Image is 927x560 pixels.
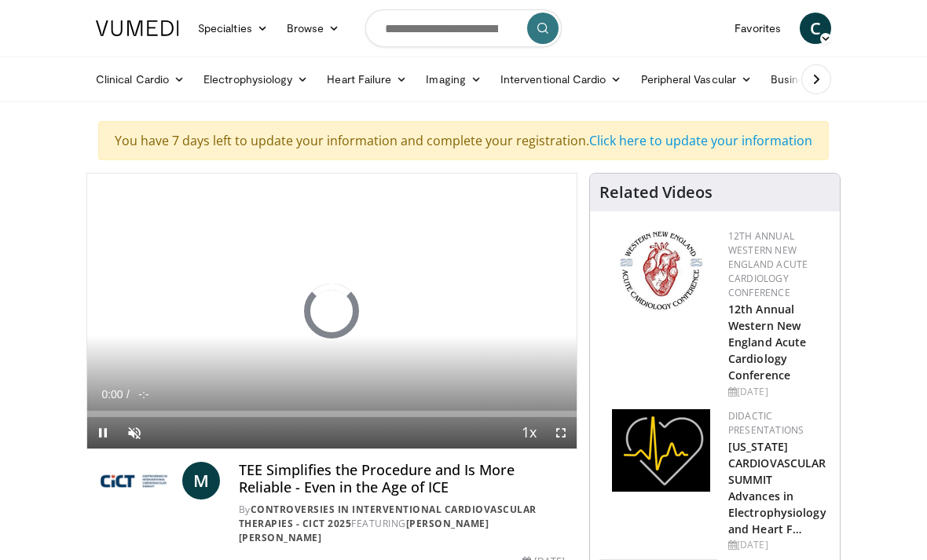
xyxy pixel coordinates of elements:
h4: Related Videos [599,183,713,202]
img: VuMedi Logo [96,20,179,36]
div: [DATE] [728,538,827,552]
div: [DATE] [728,385,827,399]
a: Interventional Cardio [491,64,632,95]
span: -:- [138,388,148,401]
a: Favorites [725,13,790,44]
a: Electrophysiology [194,64,317,95]
a: Browse [277,13,350,44]
button: Fullscreen [545,417,577,448]
button: Pause [87,417,119,448]
div: Progress Bar [87,411,577,417]
div: You have 7 days left to update your information and complete your registration. [98,121,829,160]
span: / [126,388,130,401]
a: Heart Failure [317,64,416,95]
a: M [182,462,220,500]
a: 12th Annual Western New England Acute Cardiology Conference [728,302,806,382]
span: 0:00 [101,388,123,401]
div: By FEATURING [239,503,565,545]
input: Search topics, interventions [365,9,562,47]
a: Controversies in Interventional Cardiovascular Therapies - CICT 2025 [239,503,537,530]
img: Controversies in Interventional Cardiovascular Therapies - CICT 2025 [99,462,176,500]
a: 12th Annual Western New England Acute Cardiology Conference [728,229,808,299]
a: Peripheral Vascular [632,64,761,95]
h4: TEE Simplifies the Procedure and Is More Reliable - Even in the Age of ICE [239,462,565,496]
a: Specialties [189,13,277,44]
img: 0954f259-7907-4053-a817-32a96463ecc8.png.150x105_q85_autocrop_double_scale_upscale_version-0.2.png [617,229,705,312]
img: 1860aa7a-ba06-47e3-81a4-3dc728c2b4cf.png.150x105_q85_autocrop_double_scale_upscale_version-0.2.png [612,409,710,492]
a: C [800,13,831,44]
a: [US_STATE] CARDIOVASCULAR SUMMIT Advances in Electrophysiology and Heart F… [728,439,826,537]
button: Playback Rate [514,417,545,448]
button: Unmute [119,417,150,448]
div: Didactic Presentations [728,409,827,437]
a: Business [761,64,841,95]
a: [PERSON_NAME] [PERSON_NAME] [239,517,489,544]
a: Click here to update your information [589,132,812,149]
video-js: Video Player [87,174,577,448]
a: Clinical Cardio [86,64,194,95]
a: Imaging [416,64,491,95]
